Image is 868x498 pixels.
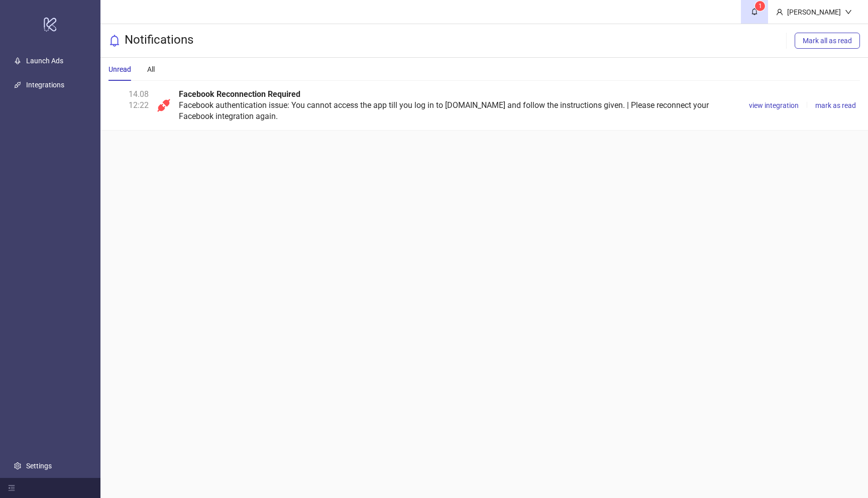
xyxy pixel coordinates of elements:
[108,64,131,75] div: Unread
[8,484,15,491] span: menu-fold
[179,89,737,122] div: Facebook authentication issue: You cannot access the app till you log in to [DOMAIN_NAME] and fol...
[845,9,852,16] span: down
[783,7,845,18] div: [PERSON_NAME]
[749,101,799,109] span: view integration
[776,9,783,16] span: user
[745,99,803,111] button: view integration
[795,33,860,49] button: Mark all as read
[108,35,121,47] span: bell
[755,1,765,11] sup: 1
[803,37,852,45] span: Mark all as read
[179,89,300,99] b: Facebook Reconnection Required
[815,101,856,109] span: mark as read
[751,8,758,15] span: bell
[125,32,193,49] h3: Notifications
[26,462,52,470] a: Settings
[811,99,860,111] button: mark as read
[26,81,64,89] a: Integrations
[147,64,155,75] div: All
[758,3,762,10] span: 1
[157,89,171,122] span: api
[108,89,149,122] div: 14.08 12:22
[26,57,63,65] a: Launch Ads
